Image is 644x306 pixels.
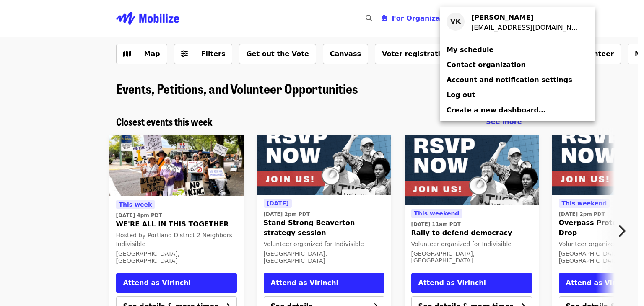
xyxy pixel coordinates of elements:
a: Log out [440,88,595,103]
div: VK [447,13,465,31]
span: Create a new dashboard… [447,106,545,114]
a: Account and notification settings [440,73,595,88]
div: virinchivyas@gmail.com [471,23,582,33]
span: My schedule [447,46,493,54]
a: My schedule [440,42,595,57]
span: Log out [447,91,475,99]
span: Contact organization [447,61,526,69]
div: Virinchi Kollepara [471,13,582,23]
a: Contact organization [440,57,595,73]
span: Account and notification settings [447,76,572,84]
strong: [PERSON_NAME] [471,13,534,21]
a: Create a new dashboard… [440,103,595,118]
a: VK[PERSON_NAME][EMAIL_ADDRESS][DOMAIN_NAME] [440,10,595,35]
